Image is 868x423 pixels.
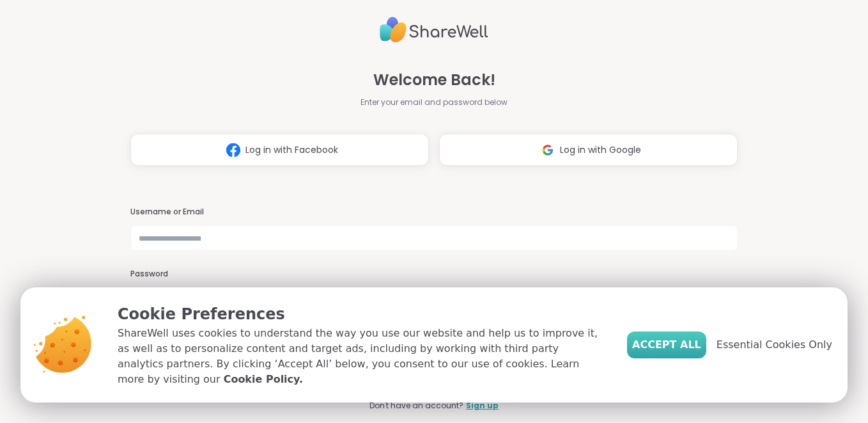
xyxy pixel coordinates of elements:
[130,269,738,280] h3: Password
[380,12,488,48] img: ShareWell Logo
[717,337,832,353] span: Essential Cookies Only
[360,97,508,108] span: Enter your email and password below
[118,303,607,326] p: Cookie Preferences
[221,138,245,162] img: ShareWell Logomark
[560,143,641,157] span: Log in with Google
[245,143,338,157] span: Log in with Facebook
[439,134,738,166] button: Log in with Google
[130,207,738,218] h3: Username or Email
[369,400,463,411] span: Don't have an account?
[224,372,303,387] a: Cookie Policy.
[632,337,701,353] span: Accept All
[627,331,706,358] button: Accept All
[130,134,429,166] button: Log in with Facebook
[536,138,560,162] img: ShareWell Logomark
[118,326,607,387] p: ShareWell uses cookies to understand the way you use our website and help us to improve it, as we...
[373,68,495,92] span: Welcome Back!
[466,400,499,411] a: Sign up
